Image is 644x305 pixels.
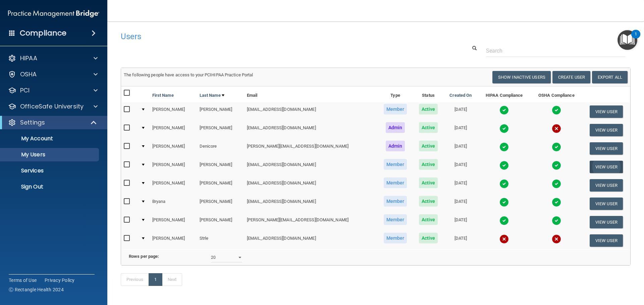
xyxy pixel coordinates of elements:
[150,231,197,249] td: [PERSON_NAME]
[590,234,623,247] button: View User
[129,254,159,259] b: Rows per page:
[152,91,174,99] a: First Name
[384,214,407,225] span: Member
[20,86,30,94] p: PCI
[419,104,438,115] span: Active
[552,198,561,207] img: tick.e7d51cea.svg
[386,122,405,133] span: Admin
[590,198,623,210] button: View User
[499,105,509,115] img: tick.e7d51cea.svg
[150,139,197,158] td: [PERSON_NAME]
[499,179,509,188] img: tick.e7d51cea.svg
[486,45,626,57] input: Search
[244,102,377,121] td: [EMAIL_ADDRESS][DOMAIN_NAME]
[4,183,96,190] p: Sign Out
[8,102,98,110] a: OfficeSafe University
[419,141,438,151] span: Active
[443,121,478,139] td: [DATE]
[197,139,244,158] td: Denicore
[419,196,438,207] span: Active
[150,213,197,231] td: [PERSON_NAME]
[8,7,99,20] img: PMB logo
[528,257,636,284] iframe: Drift Widget Chat Controller
[8,70,98,78] a: OSHA
[8,119,97,127] a: Settings
[20,119,45,127] p: Settings
[443,231,478,249] td: [DATE]
[590,161,623,173] button: View User
[499,216,509,225] img: tick.e7d51cea.svg
[244,158,377,176] td: [EMAIL_ADDRESS][DOMAIN_NAME]
[552,124,561,133] img: cross.ca9f0e7f.svg
[45,277,75,284] a: Privacy Policy
[121,273,149,286] a: Previous
[443,139,478,158] td: [DATE]
[20,28,66,38] h4: Compliance
[531,86,582,102] th: OSHA Compliance
[384,104,407,115] span: Member
[197,121,244,139] td: [PERSON_NAME]
[552,179,561,188] img: tick.e7d51cea.svg
[443,213,478,231] td: [DATE]
[244,176,377,195] td: [EMAIL_ADDRESS][DOMAIN_NAME]
[443,158,478,176] td: [DATE]
[197,102,244,121] td: [PERSON_NAME]
[443,102,478,121] td: [DATE]
[197,176,244,195] td: [PERSON_NAME]
[244,231,377,249] td: [EMAIL_ADDRESS][DOMAIN_NAME]
[384,159,407,170] span: Member
[499,234,509,244] img: cross.ca9f0e7f.svg
[200,91,224,99] a: Last Name
[4,167,96,174] p: Services
[552,234,561,244] img: cross.ca9f0e7f.svg
[552,71,590,83] button: Create User
[9,277,37,284] a: Terms of Use
[384,196,407,207] span: Member
[443,176,478,195] td: [DATE]
[419,233,438,243] span: Active
[197,195,244,213] td: [PERSON_NAME]
[449,91,472,99] a: Created On
[590,179,623,192] button: View User
[9,286,64,293] span: Ⓒ Rectangle Health 2024
[8,54,98,62] a: HIPAA
[4,135,96,142] p: My Account
[150,158,197,176] td: [PERSON_NAME]
[121,32,414,41] h4: Users
[384,233,407,243] span: Member
[419,177,438,188] span: Active
[590,124,623,136] button: View User
[150,121,197,139] td: [PERSON_NAME]
[419,214,438,225] span: Active
[162,273,182,286] a: Next
[552,161,561,170] img: tick.e7d51cea.svg
[4,151,96,158] p: My Users
[499,161,509,170] img: tick.e7d51cea.svg
[20,102,84,110] p: OfficeSafe University
[8,86,98,94] a: PCI
[635,34,637,43] div: 1
[124,72,253,77] span: The following people have access to your PCIHIPAA Practice Portal
[244,139,377,158] td: [PERSON_NAME][EMAIL_ADDRESS][DOMAIN_NAME]
[386,141,405,151] span: Admin
[244,213,377,231] td: [PERSON_NAME][EMAIL_ADDRESS][DOMAIN_NAME]
[592,71,628,83] a: Export All
[499,124,509,133] img: tick.e7d51cea.svg
[413,86,443,102] th: Status
[244,86,377,102] th: Email
[618,30,637,50] button: Open Resource Center, 1 new notification
[377,86,413,102] th: Type
[478,86,531,102] th: HIPAA Compliance
[552,142,561,152] img: tick.e7d51cea.svg
[150,102,197,121] td: [PERSON_NAME]
[443,195,478,213] td: [DATE]
[197,158,244,176] td: [PERSON_NAME]
[20,70,37,78] p: OSHA
[552,216,561,225] img: tick.e7d51cea.svg
[149,273,162,286] a: 1
[244,121,377,139] td: [EMAIL_ADDRESS][DOMAIN_NAME]
[244,195,377,213] td: [EMAIL_ADDRESS][DOMAIN_NAME]
[590,105,623,118] button: View User
[499,142,509,152] img: tick.e7d51cea.svg
[419,122,438,133] span: Active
